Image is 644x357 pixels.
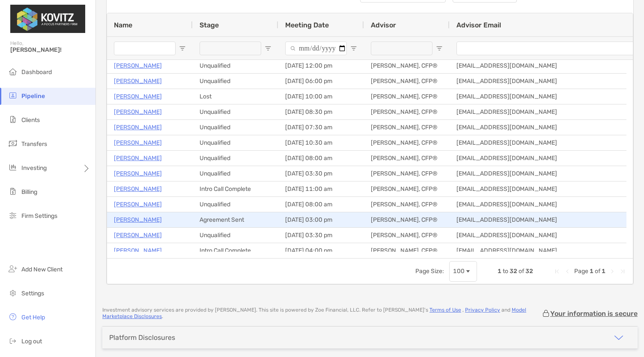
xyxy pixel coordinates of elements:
[193,166,278,181] div: Unqualified
[193,104,278,119] div: Unqualified
[364,197,450,212] div: [PERSON_NAME], CFP®
[449,261,477,282] div: Page Size
[114,137,162,148] p: [PERSON_NAME]
[278,120,364,135] div: [DATE] 07:30 am
[193,120,278,135] div: Unqualified
[278,74,364,89] div: [DATE] 06:00 pm
[21,68,52,76] span: Dashboard
[102,307,526,319] a: Model Marketplace Disclosures
[574,268,588,275] span: Page
[193,135,278,150] div: Unqualified
[193,243,278,258] div: Intro Call Complete
[503,268,508,275] span: to
[193,58,278,73] div: Unqualified
[193,181,278,196] div: Intro Call Complete
[278,104,364,119] div: [DATE] 08:30 pm
[8,90,18,101] img: pipeline icon
[364,166,450,181] div: [PERSON_NAME], CFP®
[8,210,18,220] img: firm-settings icon
[114,184,162,194] a: [PERSON_NAME]
[614,333,624,343] img: icon arrow
[193,228,278,243] div: Unqualified
[114,230,162,241] p: [PERSON_NAME]
[550,309,638,318] p: Your information is secure
[114,107,162,117] a: [PERSON_NAME]
[21,212,57,220] span: Firm Settings
[10,46,90,54] span: [PERSON_NAME]!
[429,307,461,313] a: Terms of Use
[21,266,63,273] span: Add New Client
[193,74,278,89] div: Unqualified
[510,268,517,275] span: 32
[114,122,162,133] a: [PERSON_NAME]
[364,104,450,119] div: [PERSON_NAME], CFP®
[278,243,364,258] div: [DATE] 04:00 pm
[609,268,616,275] div: Next Page
[21,164,47,172] span: Investing
[193,212,278,227] div: Agreement Sent
[114,199,162,210] a: [PERSON_NAME]
[114,214,162,225] a: [PERSON_NAME]
[114,245,162,256] a: [PERSON_NAME]
[278,151,364,166] div: [DATE] 08:00 am
[564,268,571,275] div: Previous Page
[114,60,162,71] a: [PERSON_NAME]
[285,42,347,55] input: Meeting Date Filter Input
[602,268,605,275] span: 1
[193,151,278,166] div: Unqualified
[200,21,219,29] span: Stage
[364,89,450,104] div: [PERSON_NAME], CFP®
[350,45,357,52] button: Open Filter Menu
[21,338,42,345] span: Log out
[278,181,364,196] div: [DATE] 11:00 am
[265,45,271,52] button: Open Filter Menu
[21,116,40,124] span: Clients
[21,92,45,100] span: Pipeline
[114,91,162,102] a: [PERSON_NAME]
[278,228,364,243] div: [DATE] 03:30 pm
[619,268,626,275] div: Last Page
[179,45,186,52] button: Open Filter Menu
[278,135,364,150] div: [DATE] 10:30 am
[415,268,444,275] div: Page Size:
[364,120,450,135] div: [PERSON_NAME], CFP®
[364,228,450,243] div: [PERSON_NAME], CFP®
[8,186,18,196] img: billing icon
[364,74,450,89] div: [PERSON_NAME], CFP®
[8,288,18,298] img: settings icon
[109,333,175,342] div: Platform Disclosures
[278,197,364,212] div: [DATE] 08:00 am
[278,58,364,73] div: [DATE] 12:00 pm
[519,268,524,275] span: of
[114,153,162,164] a: [PERSON_NAME]
[453,268,465,275] div: 100
[193,197,278,212] div: Unqualified
[278,212,364,227] div: [DATE] 03:00 pm
[8,66,18,77] img: dashboard icon
[114,76,162,86] p: [PERSON_NAME]
[456,21,501,29] span: Advisor Email
[465,307,500,313] a: Privacy Policy
[525,268,533,275] span: 32
[193,89,278,104] div: Lost
[8,162,18,173] img: investing icon
[114,21,132,29] span: Name
[278,166,364,181] div: [DATE] 03:30 pm
[595,268,600,275] span: of
[21,188,37,196] span: Billing
[436,45,443,52] button: Open Filter Menu
[21,290,44,297] span: Settings
[364,58,450,73] div: [PERSON_NAME], CFP®
[114,168,162,179] a: [PERSON_NAME]
[8,312,18,322] img: get-help icon
[8,138,18,149] img: transfers icon
[8,264,18,274] img: add_new_client icon
[364,243,450,258] div: [PERSON_NAME], CFP®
